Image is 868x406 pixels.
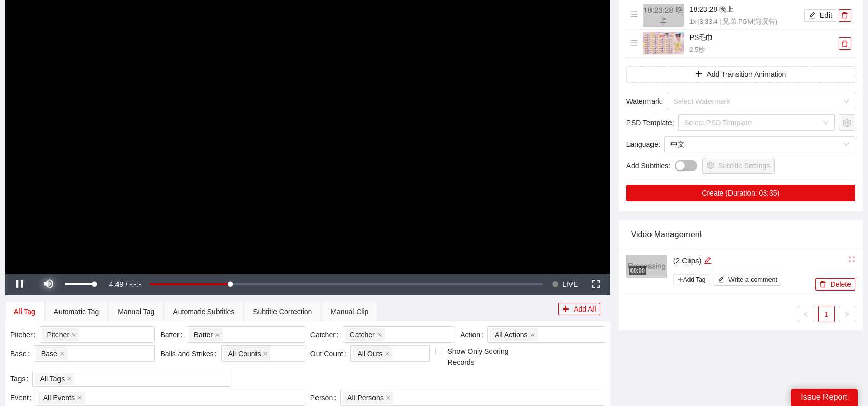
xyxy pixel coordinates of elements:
[626,66,855,83] button: plusAdd Transition Animation
[689,17,802,27] p: 1x | 3:33.4 | 兄弟-PGM(無廣告)
[310,326,343,343] label: Catcher
[626,95,663,107] span: Watermark :
[689,32,836,43] h4: PS毛巾
[10,326,40,343] label: Pitcher
[109,280,123,288] span: 4:49
[350,329,375,340] span: Catcher
[530,332,535,337] span: close
[10,371,32,387] label: Tags
[443,345,530,368] span: Show Only Scoring Records
[77,395,82,400] span: close
[630,39,638,46] span: menu
[43,392,75,403] span: All Events
[160,326,186,343] label: Batter
[631,220,851,249] div: Video Management
[626,255,667,278] img: 320x180.png
[10,345,34,362] label: Base
[815,278,855,291] button: deleteDelete
[839,37,851,50] button: delete
[704,257,712,264] span: edit
[804,9,836,22] button: editEdit
[839,9,851,22] button: delete
[626,139,660,150] span: Language :
[117,306,154,317] div: Manual Tag
[377,332,382,337] span: close
[803,311,809,317] span: left
[798,306,814,322] li: Previous Page
[490,328,538,341] span: All Actions
[844,311,850,317] span: right
[40,373,65,384] span: All Tags
[562,305,569,314] span: plus
[630,11,638,18] span: menu
[558,303,600,315] button: plusAdd All
[839,40,851,47] span: delete
[47,329,69,340] span: Pitcher
[358,348,383,359] span: All Outs
[839,12,851,19] span: delete
[548,274,581,295] button: Seek to live, currently behind live
[228,348,261,359] span: All Counts
[385,351,390,356] span: close
[130,280,141,288] span: -:-:-
[353,347,392,360] span: All Outs
[126,280,128,288] span: /
[173,306,234,317] div: Automatic Subtitles
[386,395,391,400] span: close
[14,306,35,317] div: All Tag
[626,160,670,171] span: Add Subtitles :
[330,306,368,317] div: Manual Clip
[702,158,775,174] button: settingSubtitle Settings
[718,276,724,284] span: edit
[819,306,834,322] a: 1
[714,275,781,286] button: editWrite a comment
[253,306,312,317] div: Subtitle Correction
[808,12,816,20] span: edit
[150,283,543,285] div: Progress Bar
[215,332,220,337] span: close
[160,345,221,362] label: Balls and Strikes
[677,277,683,283] span: plus
[5,274,34,295] button: Pause
[310,390,340,406] label: Person
[673,255,813,267] div: (2 Clips)
[798,306,814,322] button: left
[71,332,76,337] span: close
[60,351,65,356] span: close
[34,274,63,295] button: Mute
[839,114,855,131] button: setting
[36,347,67,360] span: Base
[695,70,702,79] span: plus
[347,392,384,403] span: All Persons
[629,266,646,275] div: 00:00
[263,351,268,356] span: close
[704,255,712,267] div: Edit
[10,390,36,406] label: Event
[41,348,57,359] span: Base
[643,4,684,27] img: 160x90.png
[819,281,826,289] span: delete
[626,117,674,128] span: PSD Template :
[582,274,610,295] button: Fullscreen
[626,185,855,201] button: Create (Duration: 03:35)
[562,274,578,295] span: LIVE
[670,137,849,152] span: 中文
[194,329,213,340] span: Batter
[460,326,487,343] label: Action
[310,345,350,362] label: Out Count
[495,329,528,340] span: All Actions
[67,376,72,381] span: close
[65,283,94,285] div: Volume Level
[673,274,710,285] span: Add Tag
[689,45,836,55] p: 2.5 秒
[839,306,855,322] li: Next Page
[224,347,271,360] span: All Counts
[643,32,684,55] img: thumbnail.png
[689,4,802,15] h4: 18:23:28 晚上
[54,306,99,317] div: Automatic Tag
[791,389,858,406] div: Issue Report
[839,306,855,322] button: right
[818,306,835,322] li: 1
